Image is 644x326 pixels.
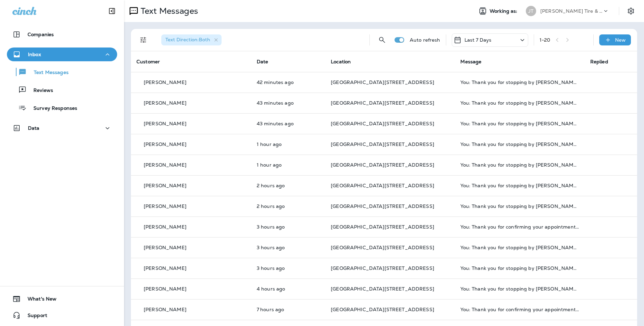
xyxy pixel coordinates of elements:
span: Customer [136,59,160,65]
p: Sep 23, 2025 12:58 PM [257,265,320,271]
button: What's New [7,292,117,306]
div: You: Thank you for stopping by Jensen Tire & Auto - South 144th Street. Please take 30 seconds to... [460,203,579,209]
p: Auto refresh [410,37,440,43]
div: You: Thank you for confirming your appointment scheduled for 09/24/2025 9:30 AM with South 144th ... [460,307,579,312]
button: Survey Responses [7,101,117,115]
button: Support [7,308,117,322]
span: [GEOGRAPHIC_DATA][STREET_ADDRESS] [331,182,434,189]
p: Sep 23, 2025 03:58 PM [257,121,320,126]
div: You: Thank you for stopping by Jensen Tire & Auto - South 144th Street. Please take 30 seconds to... [460,121,579,126]
span: [GEOGRAPHIC_DATA][STREET_ADDRESS] [331,244,434,251]
button: Inbox [7,48,117,61]
p: Data [28,125,40,131]
p: [PERSON_NAME] Tire & Auto [540,8,602,14]
span: [GEOGRAPHIC_DATA][STREET_ADDRESS] [331,141,434,147]
span: Date [257,59,268,65]
span: [GEOGRAPHIC_DATA][STREET_ADDRESS] [331,162,434,168]
p: Inbox [28,52,41,57]
span: [GEOGRAPHIC_DATA][STREET_ADDRESS] [331,120,434,127]
p: Sep 23, 2025 02:58 PM [257,162,320,168]
p: Sep 23, 2025 01:58 PM [257,183,320,188]
p: Sep 23, 2025 01:58 PM [257,203,320,209]
p: [PERSON_NAME] [144,121,186,126]
span: [GEOGRAPHIC_DATA][STREET_ADDRESS] [331,306,434,313]
p: [PERSON_NAME] [144,141,186,147]
p: [PERSON_NAME] [144,245,186,250]
span: Message [460,59,481,65]
span: [GEOGRAPHIC_DATA][STREET_ADDRESS] [331,100,434,106]
p: Survey Responses [27,105,77,112]
span: [GEOGRAPHIC_DATA][STREET_ADDRESS] [331,224,434,230]
div: JT [526,6,536,16]
p: [PERSON_NAME] [144,80,186,85]
span: Location [331,59,351,65]
span: Support [21,313,47,321]
span: Text Direction : Both [165,36,210,43]
button: Collapse Sidebar [102,4,122,18]
p: [PERSON_NAME] [144,162,186,168]
div: You: Thank you for stopping by Jensen Tire & Auto - South 144th Street. Please take 30 seconds to... [460,286,579,292]
p: [PERSON_NAME] [144,183,186,188]
span: [GEOGRAPHIC_DATA][STREET_ADDRESS] [331,286,434,292]
p: Companies [28,32,54,37]
p: [PERSON_NAME] [144,224,186,230]
p: [PERSON_NAME] [144,100,186,106]
p: Sep 23, 2025 11:59 AM [257,286,320,292]
button: Reviews [7,83,117,97]
p: [PERSON_NAME] [144,286,186,292]
button: Text Messages [7,65,117,79]
div: You: Thank you for stopping by Jensen Tire & Auto - South 144th Street. Please take 30 seconds to... [460,80,579,85]
div: You: Thank you for stopping by Jensen Tire & Auto - South 144th Street. Please take 30 seconds to... [460,183,579,188]
button: Search Messages [375,33,389,47]
p: Text Messages [27,70,69,76]
p: Sep 23, 2025 09:21 AM [257,307,320,312]
p: [PERSON_NAME] [144,203,186,209]
span: [GEOGRAPHIC_DATA][STREET_ADDRESS] [331,79,434,85]
div: You: Thank you for stopping by Jensen Tire & Auto - South 144th Street. Please take 30 seconds to... [460,162,579,168]
p: Sep 23, 2025 02:58 PM [257,141,320,147]
div: You: Thank you for stopping by Jensen Tire & Auto - South 144th Street. Please take 30 seconds to... [460,245,579,250]
div: You: Thank you for stopping by Jensen Tire & Auto - South 144th Street. Please take 30 seconds to... [460,100,579,106]
div: 1 - 20 [540,37,551,43]
button: Settings [625,5,637,17]
p: New [615,37,626,43]
p: Last 7 Days [464,37,492,43]
p: Reviews [27,87,53,94]
p: [PERSON_NAME] [144,265,186,271]
p: Text Messages [138,6,198,16]
div: You: Thank you for stopping by Jensen Tire & Auto - South 144th Street. Please take 30 seconds to... [460,141,579,147]
div: Text Direction:Both [161,34,222,45]
span: [GEOGRAPHIC_DATA][STREET_ADDRESS] [331,265,434,271]
p: Sep 23, 2025 03:59 PM [257,80,320,85]
p: Sep 23, 2025 12:59 PM [257,245,320,250]
div: You: Thank you for confirming your appointment scheduled for 09/24/2025 12:00 PM with South 144th... [460,224,579,230]
p: Sep 23, 2025 03:58 PM [257,100,320,106]
p: [PERSON_NAME] [144,307,186,312]
span: [GEOGRAPHIC_DATA][STREET_ADDRESS] [331,203,434,209]
span: What's New [21,296,57,304]
span: Working as: [490,8,519,14]
button: Data [7,121,117,135]
span: Replied [590,59,608,65]
p: Sep 23, 2025 01:02 PM [257,224,320,230]
div: You: Thank you for stopping by Jensen Tire & Auto - South 144th Street. Please take 30 seconds to... [460,265,579,271]
button: Filters [136,33,150,47]
button: Companies [7,28,117,41]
